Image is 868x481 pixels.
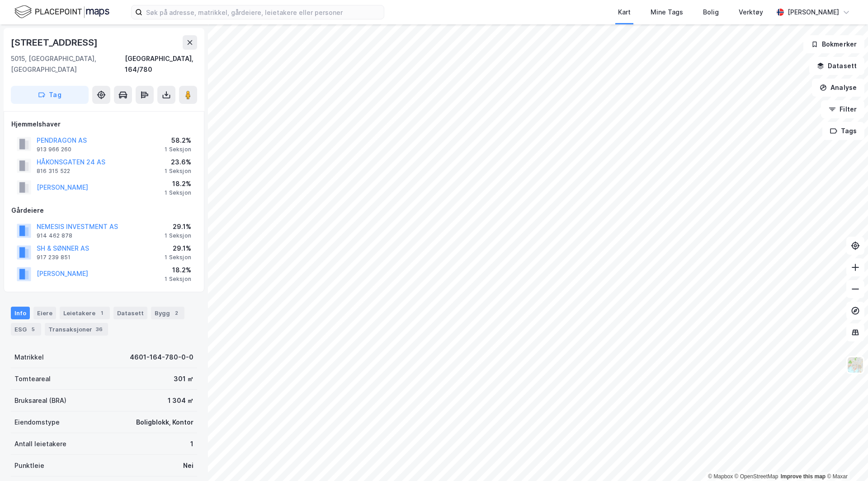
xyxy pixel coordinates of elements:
[11,205,197,216] div: Gårdeiere
[812,79,864,97] button: Analyse
[14,352,44,363] div: Matrikkel
[847,356,864,374] img: Z
[11,35,99,50] div: [STREET_ADDRESS]
[113,307,147,319] div: Datasett
[14,417,60,428] div: Eiendomstype
[172,308,181,318] div: 2
[165,254,191,261] div: 1 Seksjon
[651,7,683,18] div: Mine Tags
[190,439,193,449] div: 1
[37,254,71,261] div: 917 239 851
[11,323,41,336] div: ESG
[183,460,193,471] div: Nei
[45,323,108,336] div: Transaksjoner
[14,439,66,449] div: Antall leietakere
[60,307,110,319] div: Leietakere
[125,53,197,75] div: [GEOGRAPHIC_DATA], 164/780
[165,135,191,146] div: 58.2%
[37,168,70,175] div: 816 315 522
[822,122,864,140] button: Tags
[165,146,191,153] div: 1 Seksjon
[37,146,71,153] div: 913 966 260
[11,307,30,319] div: Info
[37,232,72,239] div: 914 462 878
[14,4,109,20] img: logo.f888ab2527a4732fd821a326f86c7f29.svg
[33,307,56,319] div: Eiere
[165,265,191,276] div: 18.2%
[165,243,191,254] div: 29.1%
[165,232,191,239] div: 1 Seksjon
[788,7,839,18] div: [PERSON_NAME]
[708,473,733,480] a: Mapbox
[136,417,193,428] div: Boligblokk, Kontor
[803,35,864,53] button: Bokmerker
[781,473,826,480] a: Improve this map
[28,325,38,334] div: 5
[142,5,384,19] input: Søk på adresse, matrikkel, gårdeiere, leietakere eller personer
[165,276,191,283] div: 1 Seksjon
[823,438,868,481] iframe: Chat Widget
[618,7,631,18] div: Kart
[823,438,868,481] div: Kontrollprogram for chat
[809,57,864,75] button: Datasett
[735,473,778,480] a: OpenStreetMap
[165,168,191,175] div: 1 Seksjon
[14,395,66,406] div: Bruksareal (BRA)
[11,86,89,104] button: Tag
[168,395,193,406] div: 1 304 ㎡
[130,352,193,363] div: 4601-164-780-0-0
[11,53,125,75] div: 5015, [GEOGRAPHIC_DATA], [GEOGRAPHIC_DATA]
[14,460,44,471] div: Punktleie
[165,178,191,189] div: 18.2%
[14,374,51,384] div: Tomteareal
[739,7,763,18] div: Verktøy
[11,119,197,130] div: Hjemmelshaver
[94,325,104,334] div: 36
[97,308,106,318] div: 1
[703,7,719,18] div: Bolig
[165,221,191,232] div: 29.1%
[821,100,864,118] button: Filter
[165,157,191,168] div: 23.6%
[151,307,184,319] div: Bygg
[165,189,191,196] div: 1 Seksjon
[174,374,193,384] div: 301 ㎡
